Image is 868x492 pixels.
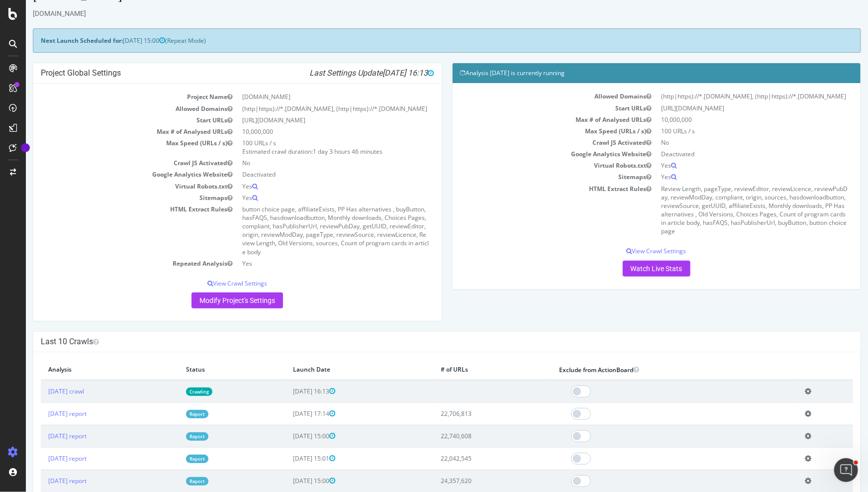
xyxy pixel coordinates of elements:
td: button choice page, affiliateExists, PP Has alternatives , buyButton, hasFAQS, hasdownloadbutton,... [211,203,408,258]
td: Google Analytics Website [434,148,631,160]
a: Report [160,432,183,441]
span: [DATE] 15:00 [267,477,309,485]
p: View Crawl Settings [15,279,408,288]
span: [DATE] 17:14 [267,409,309,418]
td: HTML Extract Rules [434,183,631,237]
span: [DATE] 16:13 [267,387,309,395]
td: Google Analytics Website [15,169,211,180]
td: 24,357,620 [407,470,526,492]
td: Allowed Domains [434,91,631,102]
td: Max Speed (URLs / s) [434,125,631,137]
a: Report [160,410,183,418]
td: 22,740,608 [407,425,526,447]
a: [DATE] report [22,477,61,485]
div: [DOMAIN_NAME] [7,8,835,18]
h4: Last 10 Crawls [15,337,827,347]
div: Tooltip anchor [21,143,30,152]
td: Virtual Robots.txt [15,181,211,192]
td: Yes [631,171,827,183]
td: Max # of Analysed URLs [434,114,631,125]
td: Sitemaps [15,192,211,203]
span: [DATE] 15:00 [267,432,309,440]
th: Analysis [15,360,153,380]
td: Review Length, pageType, reviewEditor, reviewLicence, reviewPubDay, reviewModDay, compliant, orig... [631,183,827,237]
td: Max # of Analysed URLs [15,126,211,137]
th: Launch Date [260,360,408,380]
a: Watch Live Stats [597,261,665,277]
td: Deactivated [211,169,408,180]
a: [DATE] crawl [22,387,58,395]
th: Status [153,360,260,380]
td: Start URLs [15,114,211,126]
td: 100 URLs / s [631,125,827,137]
i: Last Settings Update [284,68,408,78]
th: Exclude from ActionBoard [526,360,772,380]
a: Report [160,477,183,486]
span: 1 day 3 hours 46 minutes [287,147,357,156]
td: [URL][DOMAIN_NAME] [211,114,408,126]
td: Allowed Domains [15,103,211,114]
td: 22,042,545 [407,447,526,470]
th: # of URLs [407,360,526,380]
div: (Repeat Mode) [7,28,835,53]
td: Deactivated [631,148,827,160]
h4: Analysis [DATE] is currently running [434,68,828,78]
td: No [631,137,827,148]
strong: Next Launch Scheduled for: [15,36,97,45]
td: Crawl JS Activated [434,137,631,148]
td: (http|https)://*.[DOMAIN_NAME], (http|https)://*.[DOMAIN_NAME] [631,91,827,102]
h4: Project Global Settings [15,68,408,78]
td: Yes [631,160,827,171]
td: Yes [211,181,408,192]
a: [DATE] report [22,454,61,463]
span: [DATE] 15:00 [97,36,139,45]
a: Modify Project's Settings [166,293,257,308]
td: HTML Extract Rules [15,203,211,258]
a: [DATE] report [22,409,61,418]
td: Sitemaps [434,171,631,183]
td: Start URLs [434,102,631,114]
a: Report [160,455,183,463]
span: [DATE] 15:01 [267,454,309,463]
td: 10,000,000 [631,114,827,125]
td: 10,000,000 [211,126,408,137]
p: View Crawl Settings [434,247,828,255]
td: (http|https)://*.[DOMAIN_NAME], (http|https)://*.[DOMAIN_NAME] [211,103,408,114]
td: [URL][DOMAIN_NAME] [631,102,827,114]
a: [DATE] report [22,432,61,440]
td: No [211,157,408,169]
td: 100 URLs / s Estimated crawl duration: [211,137,408,157]
td: Max Speed (URLs / s) [15,137,211,157]
td: Virtual Robots.txt [434,160,631,171]
iframe: Intercom live chat [834,458,858,482]
td: Crawl JS Activated [15,157,211,169]
td: Yes [211,258,408,269]
td: Yes [211,192,408,203]
td: 22,706,813 [407,402,526,425]
span: [DATE] 16:13 [357,68,408,78]
td: Project Name [15,91,211,102]
td: [DOMAIN_NAME] [211,91,408,102]
a: Crawling [160,388,187,396]
td: Repeated Analysis [15,258,211,269]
